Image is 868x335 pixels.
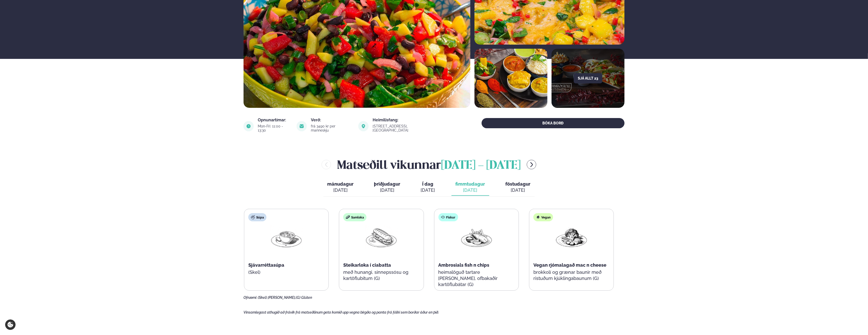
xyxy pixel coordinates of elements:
button: Sjá allt 23 [574,73,602,83]
button: föstudagur [DATE] [502,179,535,196]
img: image alt [358,121,369,131]
span: [DATE] - [DATE] [441,160,521,171]
p: brokkolí og grænar baunir með ristuðum kjúklingabaunum (G) [533,269,609,281]
span: fimmtudagur [456,181,485,187]
img: image alt [297,121,307,131]
button: fimmtudagur [DATE] [451,179,489,196]
div: Opnunartímar: [258,118,290,122]
span: Vinsamlegast athugið að frávik frá matseðlinum geta komið upp vegna birgða og panta frá fólki sem... [243,310,439,314]
span: (Skel) [PERSON_NAME], [258,295,296,300]
button: mánudagur [DATE] [323,179,358,196]
div: [DATE] [327,187,354,193]
span: Sjávarréttasúpa [248,262,284,268]
img: Vegan.png [555,225,588,249]
span: Steikarloka í ciabatta [343,262,391,268]
span: (G) Glúten [296,295,312,300]
div: frá 3490 kr per manneskju [311,124,352,132]
span: Vegan rjómalagað mac n cheese [533,262,606,268]
img: Soup.png [270,225,303,249]
span: Í dag [421,181,435,187]
p: heimalöguð tartare [PERSON_NAME], ofbakaðir kartöflubátar (G) [438,269,515,288]
button: BÓKA BORÐ [482,118,625,128]
span: föstudagur [506,181,531,187]
div: Mon-Fri: 11:00 - 13:30 [258,124,290,132]
div: Verð: [311,118,352,122]
img: Vegan.svg [536,215,540,219]
span: Ambrosials fish n chips [438,262,490,268]
div: [DATE] [456,187,485,193]
span: mánudagur [327,181,354,187]
button: Í dag [DATE] [417,179,439,196]
div: Samloka [343,213,366,221]
button: menu-btn-right [527,160,536,169]
a: Cookie settings [5,319,16,330]
img: soup.svg [251,215,255,219]
span: þriðjudagur [374,181,400,187]
button: þriðjudagur [DATE] [370,179,405,196]
div: [DATE] [506,187,531,193]
p: (Skel) [248,269,324,275]
img: Panini.png [365,225,398,249]
div: [DATE] [374,187,400,193]
div: [DATE] [421,187,435,193]
span: Ofnæmi: [243,295,257,300]
img: image alt [243,121,254,131]
div: Súpa [248,213,266,221]
div: Heimilisfang: [373,118,441,122]
img: Fish-Chips.png [460,225,493,249]
h2: Matseðill vikunnar [337,156,521,173]
img: fish.svg [441,215,445,219]
div: Fiskur [438,213,458,221]
img: image alt [474,49,547,108]
img: sandwich-new-16px.svg [346,215,350,219]
div: [STREET_ADDRESS], [GEOGRAPHIC_DATA] [373,124,441,132]
a: link [373,127,441,133]
p: með hunangi, sinnepssósu og kartöflubitum (G) [343,269,419,281]
button: menu-btn-left [322,160,331,169]
div: Vegan [533,213,553,221]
